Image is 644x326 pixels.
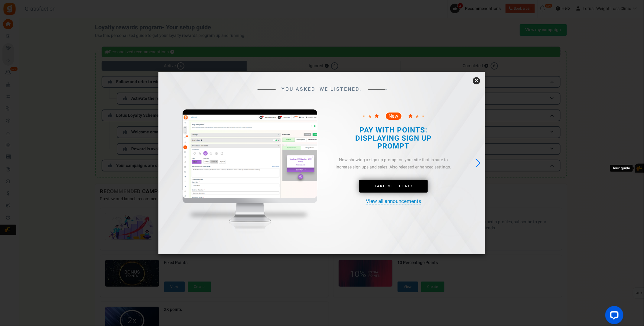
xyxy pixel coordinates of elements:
[282,87,362,92] span: YOU ASKED. WE LISTENED.
[339,126,448,150] h2: PAY WITH POINTS: DISPLAYING SIGN UP PROMPT
[333,156,454,171] div: Now showing a sign up prompt on your site that is sure to increase sign ups and sales. Also relea...
[183,115,317,198] img: screenshot
[366,199,421,204] a: View all announcements
[474,156,482,170] div: Next slide
[389,114,398,119] span: New
[610,165,633,172] div: Tour guide
[183,109,317,246] img: mockup
[359,180,428,193] a: Take Me There!
[473,77,480,84] a: ×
